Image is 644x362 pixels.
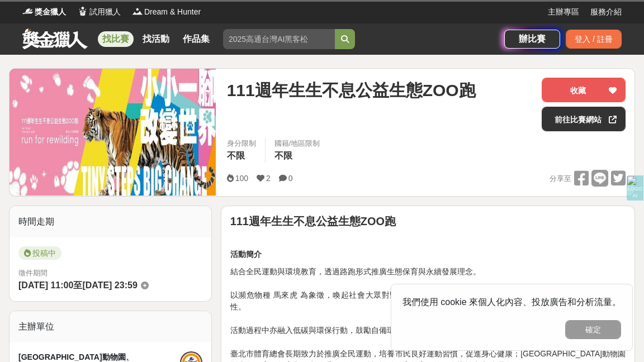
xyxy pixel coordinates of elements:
[22,6,66,18] a: Logo獎金獵人
[230,215,396,227] strong: 111週年生生不息公益生態ZOO跑
[77,6,88,17] img: Logo
[402,297,621,307] span: 我們使用 cookie 來個人化內容、投放廣告和分析流量。
[504,30,560,49] a: 辦比賽
[98,31,134,47] a: 找比賽
[77,6,121,18] a: Logo試用獵人
[10,206,211,237] div: 時間走期
[223,29,335,49] input: 2025高通台灣AI黑客松
[566,30,622,49] div: 登入 / 註冊
[235,174,248,183] span: 100
[82,280,137,290] span: [DATE] 23:59
[10,311,211,342] div: 主辦單位
[18,269,48,277] span: 徵件期間
[138,31,174,47] a: 找活動
[542,78,626,102] button: 收藏
[274,151,292,160] span: 不限
[35,6,66,18] span: 獎金獵人
[132,6,201,18] a: LogoDream & Hunter
[548,6,579,18] a: 主辦專區
[89,6,121,18] span: 試用獵人
[288,174,293,183] span: 0
[565,320,621,339] button: 確定
[144,6,201,18] span: Dream & Hunter
[132,6,143,17] img: Logo
[266,174,271,183] span: 2
[10,69,216,196] img: Cover Image
[590,6,622,18] a: 服務介紹
[542,107,626,131] a: 前往比賽網站
[230,250,262,259] strong: 活動簡介
[22,6,34,17] img: Logo
[227,138,256,149] div: 身分限制
[550,170,571,187] span: 分享至
[227,151,245,160] span: 不限
[18,246,61,260] span: 投稿中
[18,280,73,290] span: [DATE] 11:00
[274,138,320,149] div: 國籍/地區限制
[73,280,82,290] span: 至
[178,31,214,47] a: 作品集
[227,78,476,103] span: 111週年生生不息公益生態ZOO跑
